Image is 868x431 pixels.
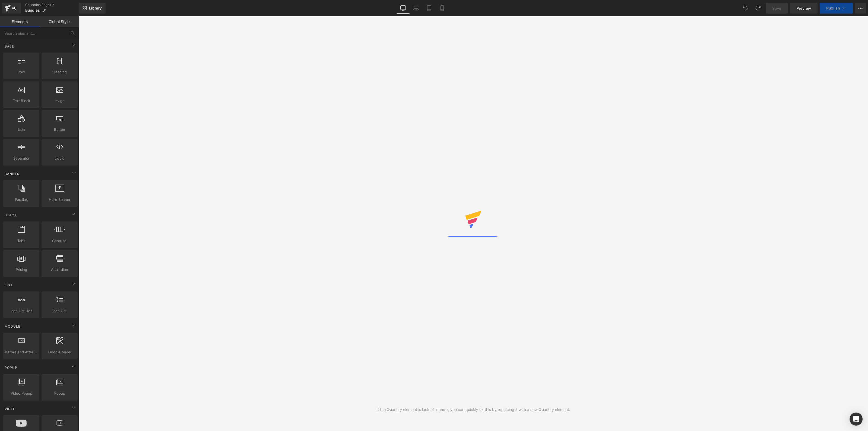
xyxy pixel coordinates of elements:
span: List [4,283,13,288]
a: Laptop [410,3,423,14]
a: Desktop [397,3,410,14]
span: Popup [43,391,76,396]
a: Tablet [423,3,436,14]
button: Undo [740,3,751,14]
span: Icon [5,127,38,132]
span: Google Maps [43,349,76,355]
span: Popup [4,365,18,370]
span: Save [772,5,781,11]
a: Mobile [436,3,449,14]
a: v6 [2,3,21,14]
span: Video [4,406,16,411]
button: Publish [820,3,853,14]
span: Separator [5,156,38,161]
span: Banner [4,171,20,176]
span: Video Popup [5,391,38,396]
a: Preview [790,3,818,14]
div: v6 [11,5,18,12]
span: Image [43,98,76,104]
span: Parallax [5,197,38,202]
div: If the Quantity element is lack of + and -, you can quickly fix this by replacing it with a new Q... [376,407,570,413]
div: Open Intercom Messenger [850,413,863,426]
span: Button [43,127,76,132]
span: Module [4,324,21,329]
span: Text Block [5,98,38,104]
span: Bundles [25,8,40,12]
span: Liquid [43,156,76,161]
a: Collection Pages [25,3,79,7]
button: More [855,3,866,14]
span: Hero Banner [43,197,76,202]
span: Publish [826,6,840,10]
span: Base [4,44,15,49]
span: Stack [4,213,17,218]
span: Tabs [5,238,38,244]
span: Row [5,69,38,75]
span: Heading [43,69,76,75]
span: Library [89,6,102,11]
span: Icon List [43,308,76,314]
span: Before and After Images [5,349,38,355]
a: New Library [79,3,106,14]
span: Carousel [43,238,76,244]
span: Accordion [43,267,76,272]
span: Icon List Hoz [5,308,38,314]
a: Global Style [39,16,79,27]
span: Preview [796,5,811,11]
button: Redo [753,3,764,14]
span: Pricing [5,267,38,272]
